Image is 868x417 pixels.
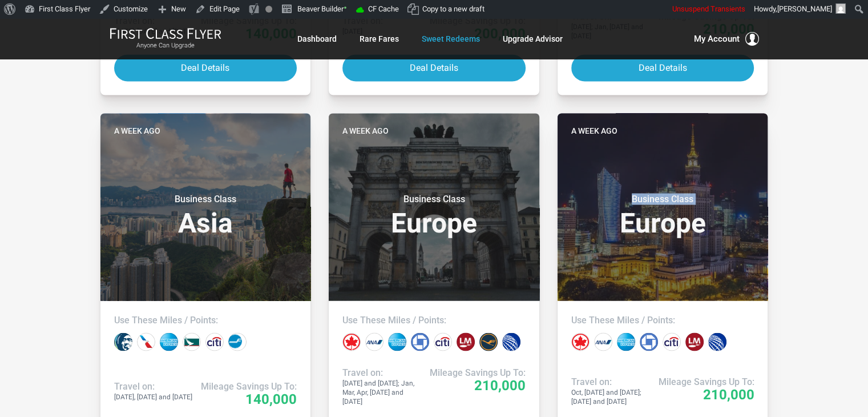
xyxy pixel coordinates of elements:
span: • [344,2,347,14]
div: United miles [502,332,520,351]
span: Unsuspend Transients [672,5,745,13]
small: Business Class [362,193,505,205]
button: Deal Details [571,54,754,81]
h4: Use These Miles / Points: [114,314,297,326]
time: A week ago [114,125,160,137]
h3: Europe [342,193,526,236]
span: My Account [694,32,740,46]
div: Chase points [640,332,658,351]
div: American miles [137,332,155,351]
div: Amex points [160,332,178,351]
a: Rare Fares [360,29,399,49]
time: A week ago [571,125,617,137]
div: Alaska miles [114,332,132,351]
h3: Europe [571,193,754,236]
div: LifeMiles [685,332,704,351]
a: Sweet Redeems [422,29,480,49]
small: Business Class [591,193,734,205]
div: LifeMiles [457,332,475,351]
button: Deal Details [342,54,526,81]
div: Lufthansa miles [479,332,498,351]
div: Citi points [663,332,681,351]
div: United miles [708,332,726,351]
time: A week ago [342,125,389,137]
div: All Nippon miles [594,332,612,351]
h4: Use These Miles / Points: [342,314,526,326]
div: Citi points [434,332,452,351]
a: First Class FlyerAnyone Can Upgrade [110,27,221,50]
div: Cathay Pacific miles [183,332,201,351]
img: First Class Flyer [110,27,221,39]
div: Air Canada miles [342,332,361,351]
div: Amex points [388,332,406,351]
div: Citi points [205,332,224,351]
button: My Account [694,32,759,46]
h3: Asia [114,193,297,236]
div: Amex points [617,332,635,351]
span: [PERSON_NAME] [777,5,832,13]
button: Deal Details [114,54,297,81]
small: Business Class [134,193,277,205]
h4: Use These Miles / Points: [571,314,754,326]
div: Chase points [411,332,429,351]
a: Upgrade Advisor [503,29,563,49]
div: Finnair Plus [228,332,247,351]
div: All Nippon miles [365,332,383,351]
a: Dashboard [297,29,337,49]
div: Air Canada miles [571,332,590,351]
small: Anyone Can Upgrade [110,42,221,50]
